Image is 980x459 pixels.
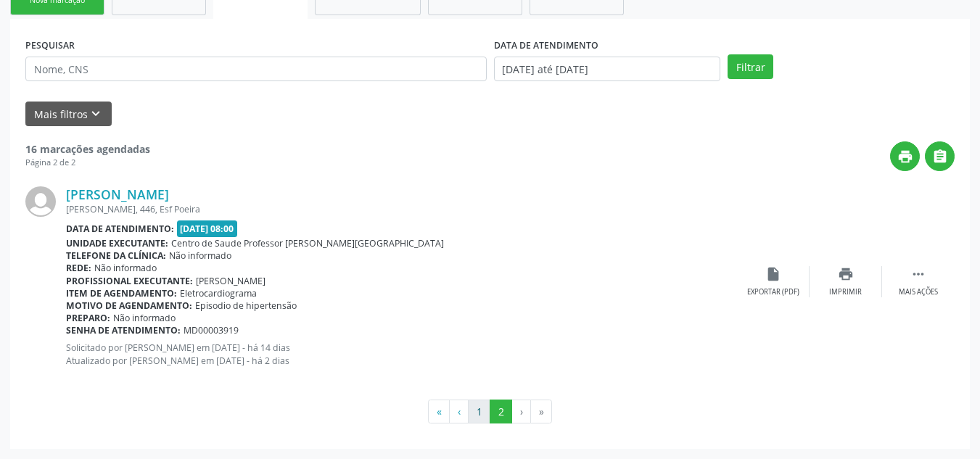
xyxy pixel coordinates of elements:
[25,102,112,127] button: Mais filtroskeyboard_arrow_down
[184,324,239,336] span: MD00003919
[25,400,955,424] ul: Pagination
[196,275,265,287] span: [PERSON_NAME]
[490,400,512,424] button: Go to page 2
[838,266,854,282] i: print
[932,149,948,165] i: 
[449,400,469,424] button: Go to previous page
[66,203,737,215] div: [PERSON_NAME], 446, Esf Poeira
[910,266,926,282] i: 
[66,287,177,299] b: Item de agendamento:
[925,141,955,171] button: 
[890,141,920,171] button: print
[180,287,257,299] span: Eletrocardiograma
[66,249,166,262] b: Telefone da clínica:
[66,275,193,287] b: Profissional executante:
[747,287,799,297] div: Exportar (PDF)
[728,54,773,79] button: Filtrar
[66,223,174,235] b: Data de atendimento:
[25,57,487,81] input: Nome, CNS
[94,262,157,274] span: Não informado
[66,324,181,336] b: Senha de atendimento:
[494,34,598,57] label: DATA DE ATENDIMENTO
[899,287,938,297] div: Mais ações
[25,142,150,156] strong: 16 marcações agendadas
[829,287,862,297] div: Imprimir
[897,149,913,165] i: print
[171,237,444,249] span: Centro de Saude Professor [PERSON_NAME][GEOGRAPHIC_DATA]
[494,57,721,81] input: Selecione um intervalo
[66,262,91,274] b: Rede:
[468,400,490,424] button: Go to page 1
[113,312,176,324] span: Não informado
[66,186,169,202] a: [PERSON_NAME]
[195,299,297,312] span: Episodio de hipertensão
[169,249,231,262] span: Não informado
[66,312,110,324] b: Preparo:
[66,237,168,249] b: Unidade executante:
[66,342,737,366] p: Solicitado por [PERSON_NAME] em [DATE] - há 14 dias Atualizado por [PERSON_NAME] em [DATE] - há 2...
[88,106,104,122] i: keyboard_arrow_down
[66,299,192,312] b: Motivo de agendamento:
[428,400,450,424] button: Go to first page
[765,266,781,282] i: insert_drive_file
[25,34,75,57] label: PESQUISAR
[25,186,56,217] img: img
[177,220,238,237] span: [DATE] 08:00
[25,157,150,169] div: Página 2 de 2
